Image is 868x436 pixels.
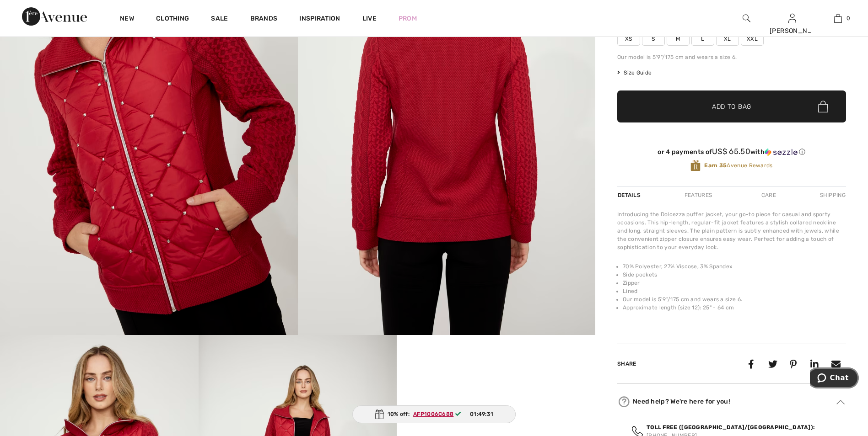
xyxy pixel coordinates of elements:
strong: Toll free ([GEOGRAPHIC_DATA]/[GEOGRAPHIC_DATA]): [647,424,815,431]
a: Brands [250,15,278,24]
video: Your browser does not support the video tag. [397,335,595,434]
li: Zipper [623,279,846,287]
span: XL [716,32,739,46]
div: or 4 payments of with [617,147,846,156]
strong: Earn 35 [704,162,727,169]
div: [PERSON_NAME] [770,26,814,36]
img: Sezzle [765,148,798,156]
div: Our model is 5'9"/175 cm and wears a size 6. [617,53,846,61]
img: My Info [788,13,796,24]
div: Need help? We're here for you! [617,395,846,409]
img: Gift.svg [375,409,384,419]
li: Our model is 5'9"/175 cm and wears a size 6. [623,295,846,303]
a: New [120,15,134,24]
a: Sale [211,15,228,24]
span: XS [617,32,640,46]
button: Add to Bag [617,90,846,122]
span: US$ 65.50 [712,147,750,156]
a: Prom [399,14,417,23]
iframe: Opens a widget where you can chat to one of our agents [810,367,859,390]
img: My Bag [834,13,842,24]
span: XXL [741,32,764,46]
li: Lined [623,287,846,295]
img: Avenue Rewards [690,160,701,172]
div: Care [754,187,784,203]
a: Sign In [788,14,796,22]
span: Inspiration [299,15,340,24]
span: L [691,32,714,46]
a: 0 [815,13,860,24]
div: Introducing the Dolcezza puffer jacket, your go-to piece for casual and sporty occasions. This hi... [617,210,846,251]
div: Details [617,187,643,203]
span: Size Guide [617,69,652,77]
span: 01:49:31 [470,410,493,418]
img: search the website [743,13,750,24]
div: Shipping [818,187,846,203]
span: Avenue Rewards [704,161,772,170]
li: 70% Polyester, 27% Viscose, 3% Spandex [623,262,846,271]
div: or 4 payments ofUS$ 65.50withSezzle Click to learn more about Sezzle [617,147,846,160]
div: Features [677,187,720,203]
span: Share [617,361,636,367]
li: Approximate length (size 12): 25" - 64 cm [623,303,846,312]
img: 1ère Avenue [22,7,87,26]
img: Arrow2.svg [836,399,845,404]
div: 10% off: [352,405,516,423]
img: Bag.svg [818,101,828,112]
a: Clothing [156,15,189,24]
span: M [667,32,690,46]
li: Side pockets [623,271,846,279]
span: S [642,32,665,46]
span: Add to Bag [712,102,751,112]
a: Live [362,14,377,23]
span: 0 [846,14,850,22]
ins: AFP1006C688 [413,411,453,417]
